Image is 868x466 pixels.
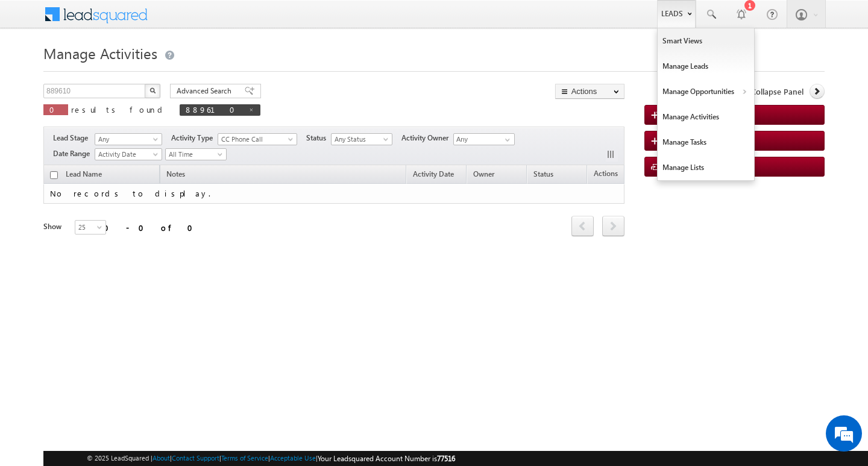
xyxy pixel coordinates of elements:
[43,221,65,232] div: Show
[318,454,455,463] span: Your Leadsquared Account Number is
[401,133,453,143] span: Activity Owner
[60,168,108,183] span: Lead Name
[407,168,460,183] a: Activity Date
[75,222,107,233] span: 25
[71,104,167,115] span: results found
[49,104,62,115] span: 0
[498,134,514,146] a: Show All Items
[473,169,494,178] span: Owner
[53,133,93,143] span: Lead Stage
[43,43,157,63] span: Manage Activities
[218,133,297,145] a: CC Phone Call
[50,171,58,179] input: Check all records
[16,112,220,361] textarea: Type your message and hit 'Enter'
[588,167,624,183] span: Actions
[149,87,156,93] img: Search
[658,130,754,155] a: Manage Tasks
[87,453,455,464] span: © 2025 LeadSquared | | | | |
[166,149,223,160] span: All Time
[198,6,227,35] div: Minimize live chat window
[658,79,754,104] a: Manage Opportunities
[658,28,754,54] a: Smart Views
[165,148,227,160] a: All Time
[186,104,242,115] span: 889610
[602,216,624,236] span: next
[751,86,804,97] span: Collapse Panel
[658,155,754,180] a: Manage Lists
[555,84,624,99] button: Actions
[331,133,392,145] a: Any Status
[453,133,515,145] input: Type to Search
[53,148,95,159] span: Date Range
[658,54,754,79] a: Manage Leads
[270,454,316,462] a: Acceptable Use
[75,220,106,235] a: 25
[104,221,200,235] div: 0 - 0 of 0
[571,216,594,236] span: prev
[221,454,268,462] a: Terms of Service
[153,454,170,462] a: About
[602,217,624,236] a: next
[164,371,219,388] em: Start Chat
[533,169,553,178] span: Status
[658,104,754,130] a: Manage Activities
[571,217,594,236] a: prev
[160,168,191,183] span: Notes
[95,148,162,160] a: Activity Date
[306,133,331,143] span: Status
[20,63,51,79] img: d_60004797649_company_0_60004797649
[95,149,158,160] span: Activity Date
[95,133,162,145] a: Any
[177,86,235,96] span: Advanced Search
[437,454,455,463] span: 77516
[172,454,219,462] a: Contact Support
[332,134,389,145] span: Any Status
[171,133,218,143] span: Activity Type
[95,134,158,145] span: Any
[63,63,203,79] div: Chat with us now
[218,134,291,145] span: CC Phone Call
[43,184,624,204] td: No records to display.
